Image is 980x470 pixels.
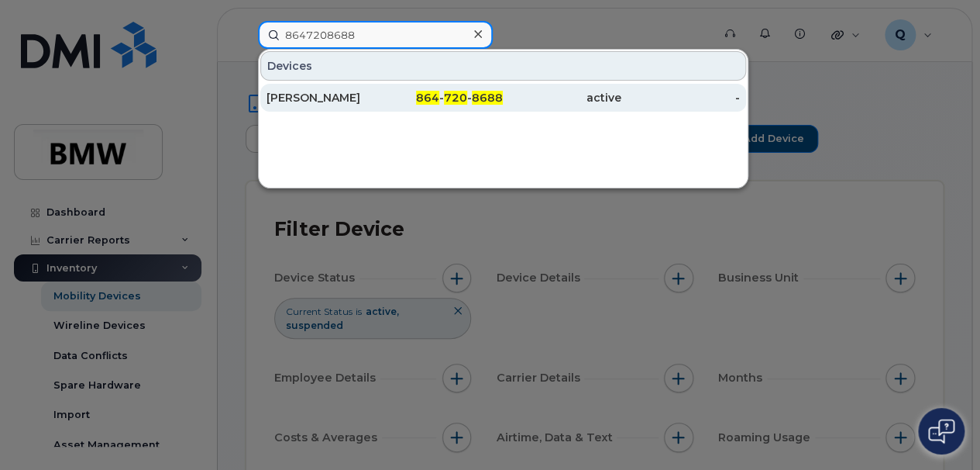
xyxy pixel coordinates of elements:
[928,419,954,444] img: Open chat
[260,84,746,112] a: [PERSON_NAME]864-720-8688active-
[444,91,467,105] span: 720
[266,90,385,105] div: [PERSON_NAME]
[260,51,746,81] div: Devices
[416,91,439,105] span: 864
[621,90,740,105] div: -
[385,90,504,105] div: - -
[503,90,621,105] div: active
[472,91,503,105] span: 8688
